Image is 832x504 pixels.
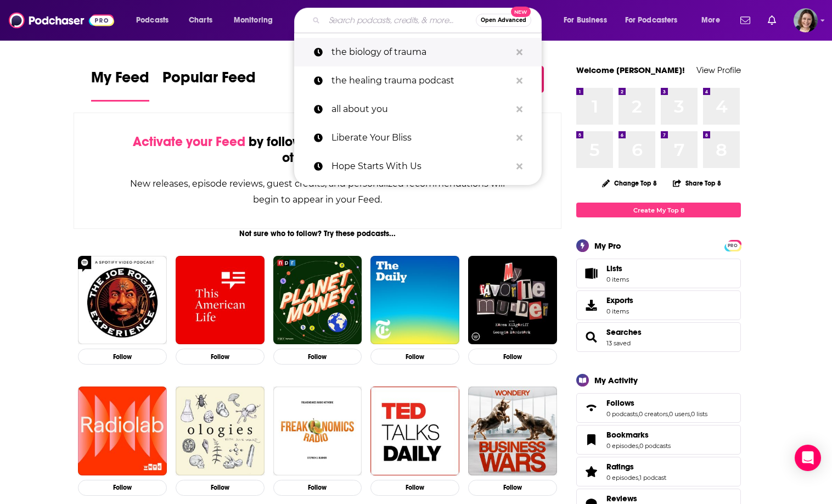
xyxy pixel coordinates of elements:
a: 13 saved [606,339,631,347]
a: the biology of trauma [294,38,542,66]
span: New [511,7,531,17]
a: 0 podcasts [639,442,671,450]
a: 0 lists [691,410,707,418]
a: My Feed [91,68,149,102]
a: Hope Starts With Us [294,152,542,181]
a: Ratings [580,464,602,479]
button: Follow [370,480,459,496]
span: Reviews [606,494,637,503]
a: Reviews [606,494,671,503]
span: My Feed [91,68,149,93]
a: Freakonomics Radio [273,387,362,475]
a: Create My Top 8 [576,203,741,217]
span: Activate your Feed [133,133,245,150]
a: Exports [576,290,741,320]
p: Liberate Your Bliss [331,124,511,152]
a: PRO [726,241,739,249]
img: Business Wars [468,387,557,475]
span: Lists [606,264,622,273]
input: Search podcasts, credits, & more... [324,12,476,29]
span: More [701,13,720,28]
span: Bookmarks [606,430,649,440]
button: open menu [128,12,183,29]
a: Lists [576,259,741,288]
button: Follow [78,480,167,496]
div: Not sure who to follow? Try these podcasts... [74,229,561,238]
a: Follows [606,398,707,408]
img: Podchaser - Follow, Share and Rate Podcasts [9,10,114,31]
a: Searches [606,327,642,337]
span: Ratings [576,457,741,486]
a: This American Life [176,256,265,345]
a: Show notifications dropdown [763,11,780,30]
button: Follow [176,480,265,496]
span: , [638,410,639,418]
button: open menu [556,12,621,29]
button: Follow [176,349,265,365]
span: For Podcasters [625,13,678,28]
p: all about you [331,95,511,124]
button: Follow [273,349,362,365]
a: 1 podcast [639,474,666,481]
button: Share Top 8 [672,172,722,194]
button: Show profile menu [794,8,818,32]
a: Searches [580,329,602,345]
span: Podcasts [136,13,168,28]
span: Exports [580,298,602,313]
a: Ratings [606,462,666,472]
a: Follows [580,400,602,416]
a: Liberate Your Bliss [294,124,542,152]
button: Follow [273,480,362,496]
a: 0 creators [639,410,668,418]
p: the biology of trauma [331,38,511,66]
span: For Business [564,13,607,28]
a: Planet Money [273,256,362,345]
button: Open AdvancedNew [476,14,531,27]
span: , [638,474,639,481]
button: open menu [694,12,734,29]
img: My Favorite Murder with Karen Kilgariff and Georgia Hardstark [468,256,557,345]
span: Charts [189,13,212,28]
a: 0 users [669,410,690,418]
span: Ratings [606,462,634,472]
span: , [668,410,669,418]
span: , [690,410,691,418]
a: all about you [294,95,542,124]
span: Searches [576,322,741,352]
a: Bookmarks [580,432,602,447]
span: 0 items [606,276,629,283]
span: Bookmarks [576,425,741,455]
div: by following Podcasts, Creators, Lists, and other Users! [129,134,506,166]
span: Open Advanced [481,18,526,23]
a: Show notifications dropdown [736,11,755,30]
img: TED Talks Daily [370,387,459,475]
button: Follow [468,480,557,496]
img: Radiolab [78,387,167,475]
img: The Daily [370,256,459,345]
button: Follow [370,349,459,365]
div: New releases, episode reviews, guest credits, and personalized recommendations will begin to appe... [129,176,506,208]
a: 0 podcasts [606,410,638,418]
span: 0 items [606,307,633,315]
a: 0 episodes [606,442,638,450]
a: Popular Feed [162,68,256,102]
div: My Pro [594,240,621,251]
div: Search podcasts, credits, & more... [305,8,552,33]
a: 0 episodes [606,474,638,481]
span: Lists [580,266,602,281]
span: Exports [606,295,633,305]
span: Logged in as micglogovac [794,8,818,32]
button: open menu [226,12,287,29]
button: open menu [618,12,694,29]
img: User Profile [794,8,818,32]
span: Lists [606,264,629,273]
span: Follows [606,398,634,408]
img: The Joe Rogan Experience [78,256,167,345]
